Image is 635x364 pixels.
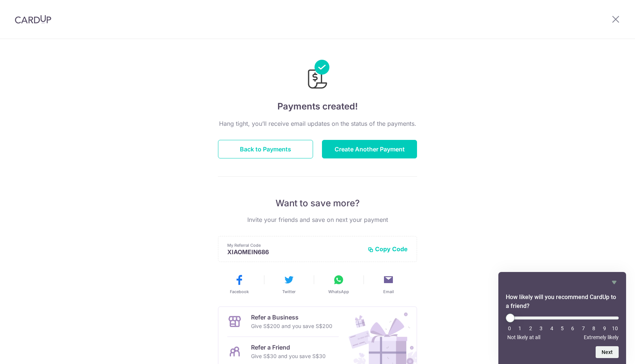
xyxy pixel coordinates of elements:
button: Email [367,274,410,295]
p: Refer a Friend [251,343,326,352]
p: Give S$30 and you save S$30 [251,352,326,361]
button: Copy Code [368,245,408,253]
p: Hang tight, you’ll receive email updates on the status of the payments. [218,119,417,128]
p: My Referral Code [227,242,362,248]
p: Want to save more? [218,197,417,209]
img: Payments [306,60,329,91]
span: Twitter [282,289,296,295]
li: 6 [569,325,576,331]
li: 9 [601,325,608,331]
span: Facebook [230,289,249,295]
img: CardUp [15,15,51,24]
div: How likely will you recommend CardUp to a friend? Select an option from 0 to 10, with 0 being Not... [506,314,619,340]
li: 3 [537,325,545,331]
button: Twitter [267,274,311,295]
p: Invite your friends and save on next your payment [218,215,417,224]
li: 0 [506,325,513,331]
span: WhatsApp [328,289,349,295]
button: Facebook [217,274,261,295]
p: Refer a Business [251,313,332,322]
li: 7 [580,325,587,331]
li: 10 [611,325,619,331]
button: Back to Payments [218,140,313,158]
h2: How likely will you recommend CardUp to a friend? Select an option from 0 to 10, with 0 being Not... [506,293,619,311]
li: 2 [527,325,534,331]
li: 5 [559,325,566,331]
button: WhatsApp [317,274,361,295]
span: Extremely likely [584,334,619,340]
li: 1 [516,325,524,331]
span: Email [383,289,394,295]
span: Not likely at all [507,334,540,340]
button: Hide survey [610,278,619,287]
p: Give S$200 and you save S$200 [251,322,332,331]
div: How likely will you recommend CardUp to a friend? Select an option from 0 to 10, with 0 being Not... [506,278,619,358]
p: XIAOMEIN686 [227,248,362,256]
li: 8 [590,325,597,331]
li: 4 [548,325,556,331]
h4: Payments created! [218,100,417,113]
button: Next question [596,346,619,358]
button: Create Another Payment [322,140,417,158]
